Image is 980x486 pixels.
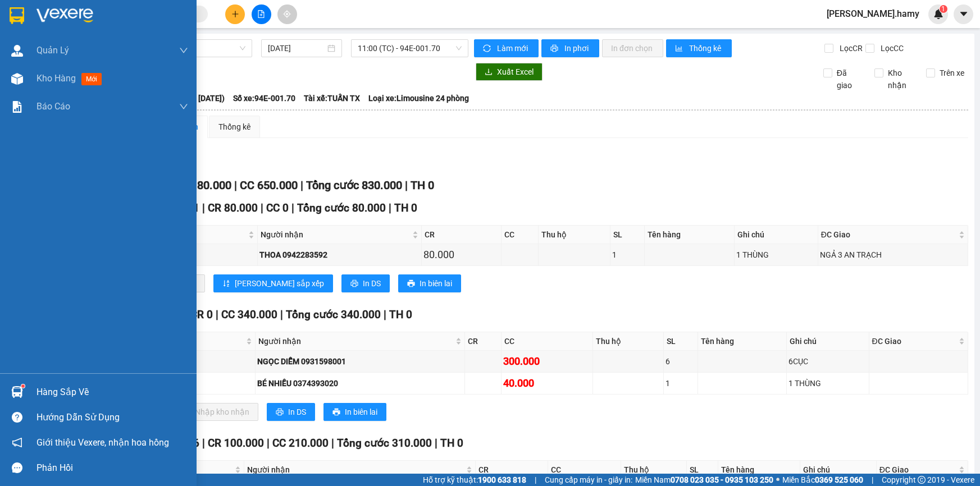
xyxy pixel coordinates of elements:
[257,355,462,368] div: NGỌC DIỄM 0931598001
[10,7,24,24] img: logo-vxr
[235,277,324,290] span: [PERSON_NAME] sắp xếp
[222,279,230,288] span: sort-ascending
[800,461,877,479] th: Ghi chú
[818,7,928,21] span: [PERSON_NAME].hamy
[820,249,966,261] div: NGẢ 3 AN TRẠCH
[675,44,685,53] span: bar-chart
[959,9,969,19] span: caret-down
[345,406,377,418] span: In biên lai
[954,4,973,24] button: caret-down
[306,178,402,192] span: Tổng cước 830.000
[593,332,664,351] th: Thu hộ
[782,474,863,486] span: Miền Bắc
[548,461,621,479] th: CC
[234,178,237,192] span: |
[300,178,303,192] span: |
[276,408,284,417] span: printer
[216,308,218,321] span: |
[440,437,463,450] span: TH 0
[267,437,270,450] span: |
[407,279,415,288] span: printer
[225,4,245,24] button: plus
[350,279,358,288] span: printer
[423,474,526,486] span: Hỗ trợ kỹ thuật:
[933,9,943,19] img: icon-new-feature
[331,437,334,450] span: |
[190,308,213,321] span: CR 0
[247,464,463,476] span: Người nhận
[341,274,390,292] button: printerIn DS
[422,226,502,244] th: CR
[485,68,493,77] span: download
[37,409,188,426] div: Hướng dẫn sử dụng
[535,474,536,486] span: |
[283,10,291,18] span: aim
[240,178,298,192] span: CC 650.000
[835,42,864,54] span: Lọc CR
[420,277,452,290] span: In biên lai
[497,42,530,54] span: Làm mới
[272,437,329,450] span: CC 210.000
[280,308,283,321] span: |
[258,335,453,347] span: Người nhận
[37,435,169,450] span: Giới thiệu Vexere, nhận hoa hồng
[358,40,462,57] span: 11:00 (TC) - 94E-001.70
[202,201,205,214] span: |
[465,332,502,351] th: CR
[12,462,22,473] span: message
[879,464,956,476] span: ĐC Giao
[259,249,420,261] div: THOA 0942283592
[666,39,732,57] button: bar-chartThống kê
[208,437,264,450] span: CR 100.000
[872,474,873,486] span: |
[268,42,325,54] input: 12/08/2025
[483,44,493,53] span: sync
[202,437,205,450] span: |
[218,121,250,133] div: Thống kê
[257,377,462,389] div: BÉ NHIỀU 0374393020
[257,10,265,18] span: file-add
[918,476,926,484] span: copyright
[398,274,461,292] button: printerIn biên lai
[286,308,381,321] span: Tổng cước 340.000
[635,474,773,486] span: Miền Nam
[476,63,543,81] button: downloadXuất Excel
[821,228,956,241] span: ĐC Giao
[687,461,718,479] th: SL
[602,39,663,57] button: In đơn chọn
[940,5,947,13] sup: 1
[304,92,360,104] span: Tài xế: TUẤN TX
[332,408,340,417] span: printer
[718,461,800,479] th: Tên hàng
[405,178,408,192] span: |
[545,474,632,486] span: Cung cấp máy in - giấy in:
[666,355,696,368] div: 6
[267,403,315,421] button: printerIn DS
[179,46,188,55] span: down
[698,332,787,351] th: Tên hàng
[11,45,23,57] img: warehouse-icon
[671,475,773,484] strong: 0708 023 035 - 0935 103 250
[252,4,271,24] button: file-add
[179,102,188,111] span: down
[788,355,867,368] div: 6CỤC
[21,384,25,388] sup: 1
[941,5,945,13] span: 1
[935,67,969,79] span: Trên xe
[550,44,560,53] span: printer
[11,101,23,113] img: solution-icon
[174,403,258,421] button: downloadNhập kho nhận
[178,437,199,450] span: SL 6
[37,384,188,401] div: Hàng sắp về
[497,66,534,78] span: Xuất Excel
[261,201,263,214] span: |
[277,4,297,24] button: aim
[788,377,867,389] div: 1 THÙNG
[435,437,437,450] span: |
[612,249,643,261] div: 1
[411,178,434,192] span: TH 0
[502,332,592,351] th: CC
[787,332,869,351] th: Ghi chú
[213,274,333,292] button: sort-ascending[PERSON_NAME] sắp xếp
[736,249,815,261] div: 1 THÙNG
